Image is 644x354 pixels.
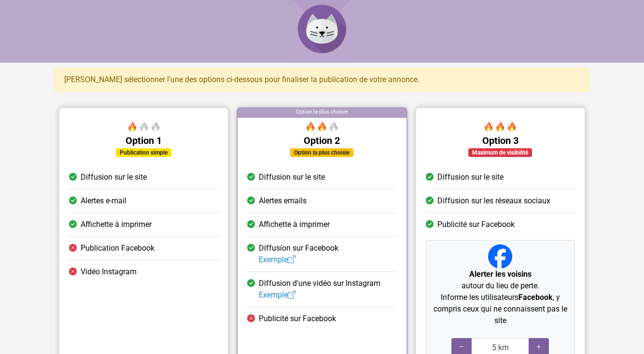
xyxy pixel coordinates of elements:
[81,195,126,207] span: Alertes e-mail
[259,195,307,207] span: Alertes emails
[437,195,550,207] span: Diffusion sur les réseaux sociaux
[259,313,336,325] span: Publicité sur Facebook
[468,148,532,157] div: Maximum de visibilité
[54,68,590,92] div: [PERSON_NAME] sélectionner l'une des options ci-dessous pour finaliser la publication de votre an...
[259,242,338,266] span: Diffusion sur Facebook
[430,269,571,292] p: autour du lieu de perte.
[81,242,154,254] span: Publication Facebook
[518,293,553,302] strong: Facebook
[247,135,396,146] h5: Option 2
[437,219,515,230] span: Publicité sur Facebook
[116,148,171,157] div: Publication simple
[290,148,353,157] div: Option la plus choisie
[259,255,295,264] a: Exemple
[488,244,512,269] img: Facebook
[469,269,532,279] strong: Alerter les voisins
[81,171,147,183] span: Diffusion sur le site
[238,108,406,118] div: Option la plus choisie
[69,135,218,146] h5: Option 1
[259,171,325,183] span: Diffusion sur le site
[430,292,571,326] p: Informe les utilisateurs , y compris ceux qui ne connaissent pas le site
[259,278,380,301] span: Diffusion d'une vidéo sur Instagram
[81,219,152,230] span: Affichette à imprimer
[437,171,504,183] span: Diffusion sur le site
[259,290,295,299] a: Exemple
[426,135,575,146] h5: Option 3
[259,219,330,230] span: Affichette à imprimer
[81,266,137,278] span: Vidéo Instagram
